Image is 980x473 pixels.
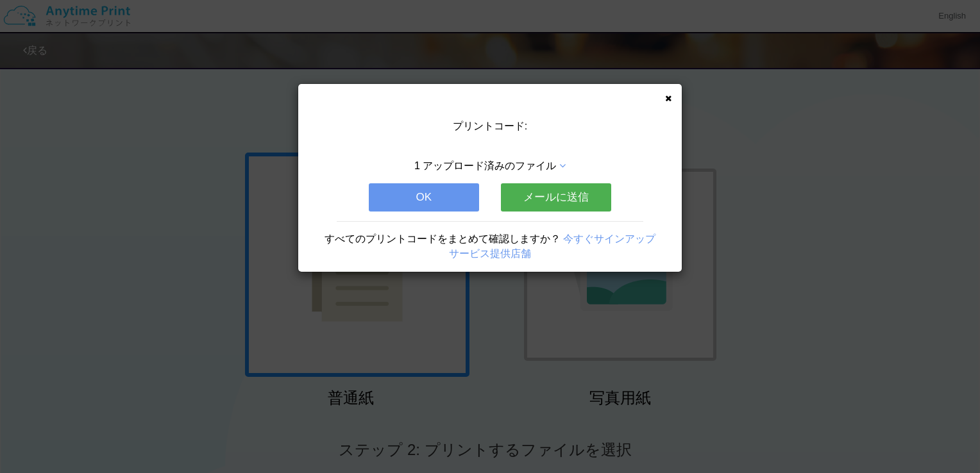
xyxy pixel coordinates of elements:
[453,120,527,131] span: プリントコード:
[414,160,556,171] span: 1 アップロード済みのファイル
[369,183,479,212] button: OK
[325,233,561,244] span: すべてのプリントコードをまとめて確認しますか？
[449,248,531,259] a: サービス提供店舗
[563,233,655,244] a: 今すぐサインアップ
[501,183,611,212] button: メールに送信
